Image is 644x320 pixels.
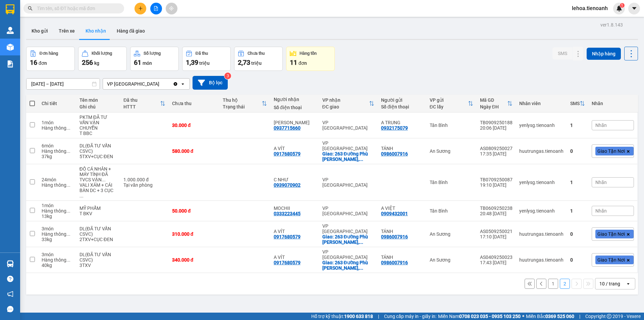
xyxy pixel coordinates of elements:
[570,257,585,263] div: 0
[120,95,169,112] th: Toggle SortBy
[519,231,563,237] div: huutrungas.tienoanh
[595,123,607,128] span: Nhãn
[621,3,623,8] span: 1
[79,205,117,211] div: MỸ PHẨM
[80,23,111,39] button: Kho nhận
[135,3,146,14] button: plus
[480,146,513,151] div: AS0809250027
[459,314,521,319] strong: 0708 023 035 - 0935 103 250
[274,182,301,188] div: 0939070902
[344,314,373,319] strong: 1900 633 818
[519,123,563,128] div: yenlysg.tienoanh
[7,60,14,67] img: solution-icon
[595,180,607,185] span: Nhãn
[7,276,13,282] span: question-circle
[42,226,73,231] div: 3 món
[94,60,99,66] span: kg
[7,27,14,34] img: warehouse-icon
[219,95,270,112] th: Toggle SortBy
[172,257,216,263] div: 340.000 đ
[248,51,265,56] div: Chưa thu
[274,205,316,211] div: MOCHII
[322,97,369,103] div: VP nhận
[26,79,100,89] input: Select a date range.
[7,260,14,267] img: warehouse-icon
[628,3,640,14] button: caret-down
[42,231,73,237] div: Hàng thông thường
[519,180,563,185] div: yenlysg.tienoanh
[430,97,468,103] div: VP gửi
[66,125,70,131] span: ...
[107,81,159,87] div: VP [GEOGRAPHIC_DATA]
[607,314,611,319] span: copyright
[79,182,117,198] div: VALI XÁM + CÁI BÀN DC + 3 CỤC ĐEN + TÚI ĐEN + 2T CHỮ XANH + RỔ XANH DC + 15T
[92,51,112,56] div: Khối lượng
[42,214,73,219] div: 13 kg
[169,6,174,11] span: aim
[359,239,363,245] span: ...
[180,81,185,87] svg: open
[519,208,563,214] div: yenlysg.tienoanh
[6,4,14,14] img: logo-vxr
[274,229,316,234] div: A VÍT
[567,95,588,112] th: Toggle SortBy
[134,58,141,66] span: 61
[42,101,73,106] div: Chi tiết
[78,47,127,71] button: Khối lượng256kg
[438,313,521,320] span: Miền Nam
[299,60,307,66] span: đơn
[154,6,158,11] span: file-add
[480,234,513,239] div: 17:10 [DATE]
[480,229,513,234] div: AS0509250021
[39,60,47,66] span: đơn
[570,180,585,185] div: 1
[597,257,625,263] span: Giao Tận Nơi
[545,314,574,319] strong: 0369 525 060
[600,21,623,29] div: ver 1.8.143
[426,95,477,112] th: Toggle SortBy
[381,255,423,260] div: TÁNH
[480,104,507,109] div: Ngày ĐH
[42,120,73,125] div: 1 món
[631,5,637,11] span: caret-down
[570,208,585,214] div: 1
[552,47,573,59] button: SMS
[381,104,423,109] div: Số điện thoại
[519,148,563,154] div: huutrungas.tienoanh
[53,23,80,39] button: Trên xe
[150,3,162,14] button: file-add
[430,231,473,237] div: An Sương
[42,182,73,188] div: Hàng thông thường
[82,58,93,66] span: 256
[234,47,283,71] button: Chưa thu2,73 triệu
[238,58,250,66] span: 2,73
[519,257,563,263] div: huutrungas.tienoanh
[570,148,585,154] div: 0
[79,115,117,131] div: PKTM ĐÃ TƯ VẤN VẬN CHUYỂN
[42,203,73,208] div: 1 món
[430,180,473,185] div: Tân Bình
[480,151,513,156] div: 17:35 [DATE]
[102,177,106,182] span: ...
[480,97,507,103] div: Mã GD
[166,3,177,14] button: aim
[626,281,631,286] svg: open
[123,182,165,188] div: Tại văn phòng
[172,208,216,214] div: 50.000 đ
[79,97,117,103] div: Tên món
[274,146,316,151] div: A VÍT
[186,58,198,66] span: 1,39
[480,260,513,265] div: 17:43 [DATE]
[381,205,423,211] div: A VIỆT
[42,208,73,214] div: Hàng thông thường
[570,231,585,237] div: 0
[172,148,216,154] div: 580.000 đ
[430,257,473,263] div: An Sương
[26,47,75,71] button: Đơn hàng16đơn
[143,60,152,66] span: món
[359,265,363,271] span: ...
[311,313,373,320] span: Hỗ trợ kỹ thuật:
[384,313,436,320] span: Cung cấp máy in - giấy in:
[111,23,150,39] button: Hàng đã giao
[378,313,379,320] span: |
